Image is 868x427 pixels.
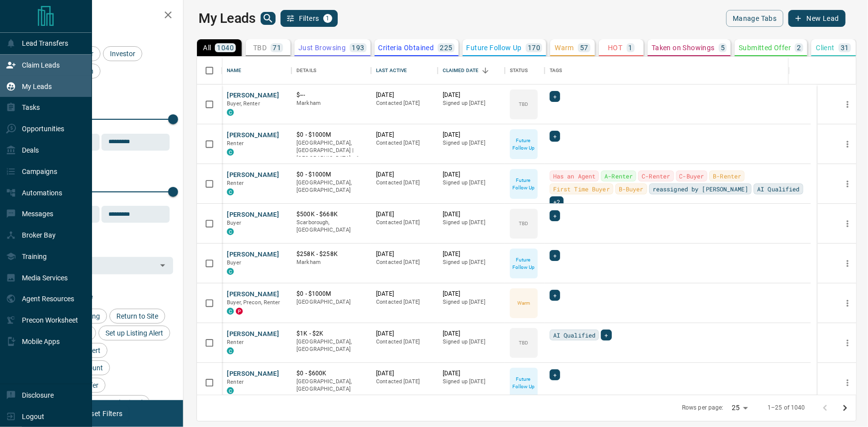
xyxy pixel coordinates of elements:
div: + [550,210,560,221]
div: Name [222,57,291,85]
p: $0 - $600K [296,369,366,378]
div: Details [291,57,371,85]
span: Renter [227,339,244,345]
p: Contacted [DATE] [376,99,433,107]
p: $1K - $2K [296,330,366,338]
p: Criteria Obtained [379,44,434,51]
div: condos.ca [227,228,234,235]
p: Scarborough, [GEOGRAPHIC_DATA] [296,219,366,234]
p: Taken on Showings [652,44,715,51]
div: Last Active [371,57,438,85]
p: [DATE] [443,330,500,338]
p: Signed up [DATE] [443,219,500,227]
p: $500K - $668K [296,210,366,219]
p: 170 [528,44,540,51]
p: Future Follow Up [511,375,537,390]
p: $0 - $1000M [296,171,366,179]
div: Status [510,57,528,85]
div: property.ca [236,308,243,315]
span: +2 [553,197,560,207]
span: Renter [227,140,244,147]
p: Signed up [DATE] [443,338,500,346]
p: Markham [296,99,366,107]
span: Has an Agent [553,171,596,181]
h2: Filters [32,10,173,22]
div: Name [227,57,242,85]
button: [PERSON_NAME] [227,369,279,379]
p: 57 [580,44,588,51]
div: Set up Listing Alert [98,326,170,341]
button: [PERSON_NAME] [227,290,279,299]
p: [DATE] [376,131,433,139]
p: [GEOGRAPHIC_DATA] [296,298,366,306]
p: [DATE] [443,171,500,179]
p: Future Follow Up [511,256,537,271]
p: HOT [608,44,622,51]
button: more [840,256,855,271]
span: + [553,211,557,221]
div: Claimed Date [438,57,505,85]
p: 5 [721,44,725,51]
button: Open [156,258,170,272]
p: Signed up [DATE] [443,139,500,147]
button: more [840,296,855,311]
p: Warm [517,299,530,307]
p: [DATE] [443,210,500,219]
div: + [550,369,560,380]
span: Buyer [227,220,241,226]
p: 193 [352,44,364,51]
div: condos.ca [227,347,234,354]
div: condos.ca [227,109,234,116]
button: [PERSON_NAME] [227,250,279,259]
h1: My Leads [198,10,256,26]
button: [PERSON_NAME] [227,210,279,220]
span: reassigned by [PERSON_NAME] [653,184,748,194]
div: + [550,250,560,261]
p: TBD [519,100,528,108]
span: Buyer, Precon, Renter [227,299,280,306]
span: Set up Listing Alert [102,329,167,337]
p: Signed up [DATE] [443,99,500,107]
p: Contacted [DATE] [376,258,433,266]
p: 1 [629,44,633,51]
div: Return to Site [109,309,165,324]
button: New Lead [788,10,846,27]
div: + [550,131,560,142]
div: Tags [545,57,811,85]
button: Manage Tabs [726,10,783,27]
p: All [203,44,211,51]
button: more [840,375,855,390]
p: [DATE] [376,330,433,338]
div: condos.ca [227,149,234,156]
p: Contacted [DATE] [376,179,433,187]
button: more [840,137,855,152]
div: Tags [550,57,563,85]
div: Details [296,57,316,85]
p: [DATE] [376,171,433,179]
span: Buyer, Renter [227,100,260,107]
p: [DATE] [376,91,433,99]
p: 1–25 of 1040 [768,404,805,412]
p: Markham [296,258,366,266]
div: Status [505,57,545,85]
button: Reset Filters [76,405,129,422]
span: + [553,91,557,101]
button: more [840,336,855,350]
p: Submitted Offer [739,44,791,51]
p: [DATE] [376,250,433,258]
p: [GEOGRAPHIC_DATA], [GEOGRAPHIC_DATA] [296,338,366,353]
p: TBD [519,220,528,227]
p: Just Browsing [298,44,346,51]
div: Investor [103,46,142,61]
p: Future Follow Up [511,137,537,152]
span: + [553,290,557,300]
span: C-Renter [642,171,670,181]
p: [DATE] [443,250,500,258]
p: 1040 [217,44,234,51]
div: condos.ca [227,308,234,315]
span: Investor [106,50,139,58]
button: more [840,216,855,231]
p: [DATE] [376,290,433,298]
span: AI Qualified [757,184,800,194]
div: condos.ca [227,268,234,275]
